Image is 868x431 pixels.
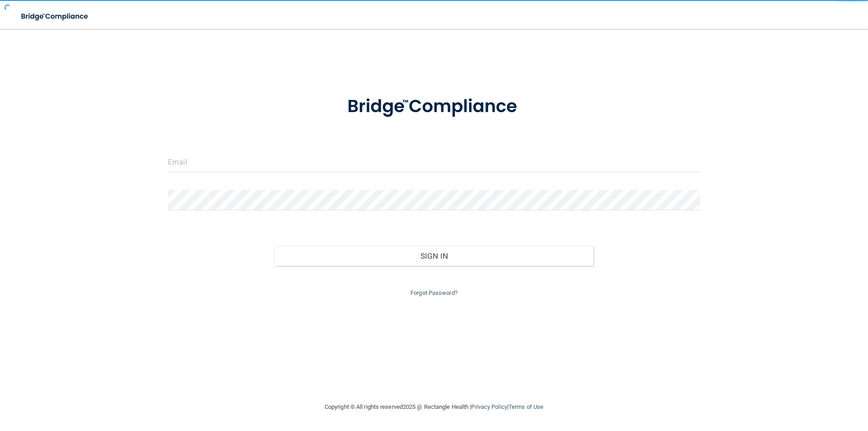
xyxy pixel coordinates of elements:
a: Forgot Password? [410,289,458,296]
img: bridge_compliance_login_screen.278c3ca4.svg [14,7,97,26]
input: Email [168,152,700,172]
div: Copyright © All rights reserved 2025 @ Rectangle Health | | [269,393,599,422]
button: Sign In [274,246,594,266]
img: bridge_compliance_login_screen.278c3ca4.svg [329,83,539,130]
a: Privacy Policy [471,403,507,410]
a: Terms of Use [509,403,543,410]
